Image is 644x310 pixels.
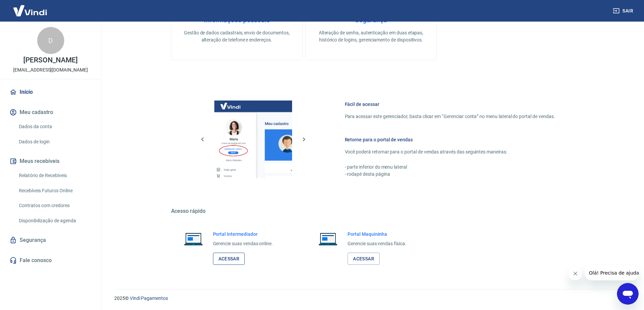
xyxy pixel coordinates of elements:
[23,57,77,64] p: [PERSON_NAME]
[16,135,93,149] a: Dados de login
[130,295,168,301] a: Vindi Pagamentos
[171,208,571,215] h5: Acesso rápido
[213,253,245,265] a: Acessar
[8,253,93,268] a: Fale conosco
[13,66,88,74] p: [EMAIL_ADDRESS][DOMAIN_NAME]
[617,283,639,305] iframe: Botão para abrir a janela de mensagens
[16,214,93,228] a: Disponibilização de agenda
[612,5,636,17] button: Sair
[348,240,406,247] p: Gerencie suas vendas física.
[348,231,406,237] h6: Portal Maquininha
[213,231,273,237] h6: Portal Intermediador
[182,29,291,44] p: Gestão de dados cadastrais, envio de documentos, alteração de telefone e endereços.
[8,233,93,248] a: Segurança
[345,136,555,143] h6: Retorne para o portal de vendas
[348,253,380,265] a: Acessar
[37,27,64,54] div: D
[114,295,628,302] p: 2025 ©
[8,85,93,100] a: Início
[345,148,555,156] p: Você poderá retornar para o portal de vendas através das seguintes maneiras:
[569,267,582,280] iframe: Fechar mensagem
[316,29,426,44] p: Alteração de senha, autenticação em duas etapas, histórico de logins, gerenciamento de dispositivos.
[214,101,292,178] img: Imagem da dashboard mostrando o botão de gerenciar conta na sidebar no lado esquerdo
[213,240,273,247] p: Gerencie suas vendas online.
[16,199,93,213] a: Contratos com credores
[8,154,93,169] button: Meus recebíveis
[345,101,555,108] h6: Fácil de acessar
[16,120,93,134] a: Dados da conta
[16,184,93,198] a: Recebíveis Futuros Online
[345,113,555,120] p: Para acessar este gerenciador, basta clicar em “Gerenciar conta” no menu lateral do portal de ven...
[8,105,93,120] button: Meu cadastro
[16,169,93,182] a: Relatório de Recebíveis
[345,164,555,171] p: - parte inferior do menu lateral
[585,265,639,280] iframe: Mensagem da empresa
[4,5,57,10] span: Olá! Precisa de ajuda?
[179,231,208,247] img: Imagem de um notebook aberto
[314,231,342,247] img: Imagem de um notebook aberto
[8,0,52,21] img: Vindi
[345,171,555,178] p: - rodapé desta página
